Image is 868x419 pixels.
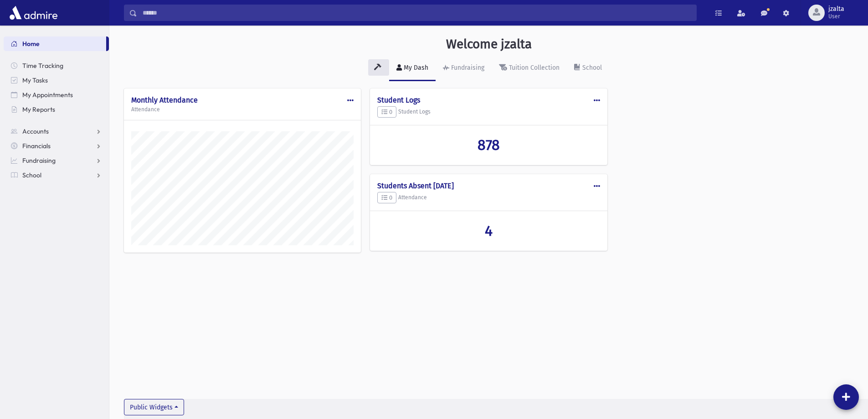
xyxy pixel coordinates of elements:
span: My Appointments [22,91,73,99]
a: My Dash [389,56,436,81]
a: School [567,56,609,81]
a: My Tasks [4,73,109,88]
span: Accounts [22,127,49,135]
button: Public Widgets [124,399,184,415]
span: 878 [478,136,500,154]
a: My Appointments [4,88,109,102]
a: Accounts [4,124,109,139]
h5: Attendance [377,192,600,204]
span: 4 [485,222,493,239]
a: Financials [4,139,109,153]
a: Fundraising [4,153,109,168]
span: Fundraising [22,156,56,165]
span: School [22,171,41,179]
div: School [580,64,602,72]
a: Fundraising [436,56,492,81]
div: Tuition Collection [507,64,560,72]
span: Home [22,40,40,48]
div: Fundraising [449,64,484,72]
span: User [828,13,844,20]
span: My Reports [22,105,55,114]
button: 0 [377,192,396,204]
a: 4 [377,222,600,239]
h4: Students Absent [DATE] [377,181,600,190]
span: Financials [22,142,51,150]
span: Time Tracking [22,62,63,70]
span: jzalta [828,5,844,13]
a: Time Tracking [4,58,109,73]
input: Search [137,5,696,21]
span: 0 [381,109,392,115]
button: 0 [377,106,396,118]
h5: Attendance [131,106,354,113]
div: My Dash [402,64,428,72]
h5: Student Logs [377,106,600,118]
img: AdmirePro [7,4,60,22]
a: My Reports [4,102,109,117]
a: 878 [377,136,600,154]
a: Home [4,36,106,51]
h4: Monthly Attendance [131,96,354,104]
h4: Student Logs [377,96,600,104]
span: My Tasks [22,76,48,84]
a: School [4,168,109,182]
h3: Welcome jzalta [446,36,532,52]
a: Tuition Collection [492,56,567,81]
span: 0 [381,194,392,201]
